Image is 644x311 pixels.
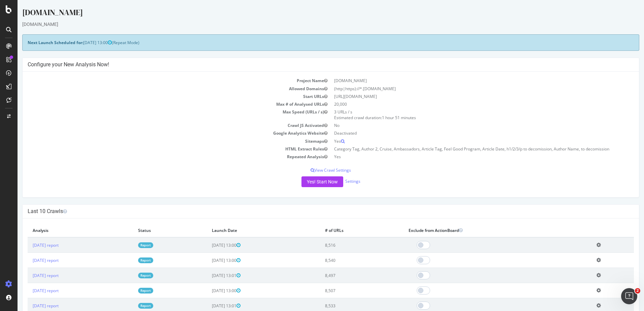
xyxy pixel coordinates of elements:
[194,303,223,309] span: [DATE] 13:01
[116,223,189,237] th: Status
[313,129,616,137] td: Deactivated
[10,167,616,173] p: View Crawl Settings
[121,273,136,278] a: Report
[302,268,386,283] td: 8,497
[15,303,41,309] a: [DATE] report
[121,288,136,293] a: Report
[313,108,616,122] td: 3 URLs / s Estimated crawl duration:
[364,115,398,120] span: 1 hour 51 minutes
[15,273,41,278] a: [DATE] report
[10,61,616,68] h4: Configure your New Analysis Now!
[5,34,622,51] div: (Repeat Mode)
[302,253,386,268] td: 8,540
[194,273,223,278] span: [DATE] 13:01
[284,176,326,187] button: Yes! Start Now
[621,288,637,304] iframe: Intercom live chat
[386,223,574,237] th: Exclude from ActionBoard
[10,137,313,145] td: Sitemaps
[15,257,41,263] a: [DATE] report
[121,242,136,248] a: Report
[328,178,343,184] a: Settings
[313,77,616,84] td: [DOMAIN_NAME]
[10,223,116,237] th: Analysis
[15,242,41,248] a: [DATE] report
[10,100,313,108] td: Max # of Analysed URLs
[313,85,616,93] td: (http|https)://*.[DOMAIN_NAME]
[302,237,386,253] td: 8,516
[194,288,223,293] span: [DATE] 13:00
[302,223,386,237] th: # of URLs
[10,122,313,129] td: Crawl JS Activated
[66,40,94,45] span: [DATE] 13:00
[635,288,640,293] span: 2
[121,257,136,263] a: Report
[302,283,386,298] td: 8,507
[10,77,313,84] td: Project Name
[10,129,313,137] td: Google Analytics Website
[313,93,616,100] td: [URL][DOMAIN_NAME]
[313,122,616,129] td: No
[10,108,313,122] td: Max Speed (URLs / s)
[194,242,223,248] span: [DATE] 13:00
[121,303,136,309] a: Report
[189,223,302,237] th: Launch Date
[10,93,313,100] td: Start URLs
[10,208,616,215] h4: Last 10 Crawls
[313,100,616,108] td: 20,000
[313,137,616,145] td: Yes
[313,153,616,161] td: Yes
[10,153,313,161] td: Repeated Analysis
[10,85,313,93] td: Allowed Domains
[15,288,41,293] a: [DATE] report
[5,21,622,28] div: [DOMAIN_NAME]
[10,40,66,45] strong: Next Launch Scheduled for:
[313,145,616,153] td: Category Tag, Author 2, Cruise, Ambassadors, Article Tag, Feel Good Program, Article Date, h1/2/3...
[194,257,223,263] span: [DATE] 13:00
[10,145,313,153] td: HTML Extract Rules
[5,7,622,21] div: [DOMAIN_NAME]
